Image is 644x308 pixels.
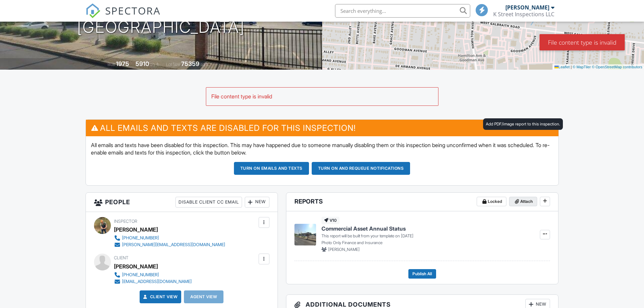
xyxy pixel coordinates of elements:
[86,120,558,136] h3: All emails and texts are disabled for this inspection!
[335,4,470,18] input: Search everything...
[206,88,438,105] div: File content type is invalid
[142,293,178,300] a: Client View
[116,60,129,67] div: 1975
[114,261,158,271] div: [PERSON_NAME]
[114,241,225,248] a: [PERSON_NAME][EMAIL_ADDRESS][DOMAIN_NAME]
[166,62,180,67] span: Lot Size
[312,162,410,175] button: Turn on and Requeue Notifications
[573,65,591,69] a: © MapTiler
[114,235,225,241] a: [PHONE_NUMBER]
[16,1,306,37] h1: [STREET_ADDRESS][PERSON_NAME] [GEOGRAPHIC_DATA]
[86,9,161,23] a: SPECTORA
[105,3,161,18] span: SPECTORA
[493,11,554,18] div: K Street Inspections LLC
[245,197,269,208] div: New
[554,65,570,69] a: Leaflet
[114,278,192,285] a: [EMAIL_ADDRESS][DOMAIN_NAME]
[114,271,192,278] a: [PHONE_NUMBER]
[122,242,225,247] div: [PERSON_NAME][EMAIL_ADDRESS][DOMAIN_NAME]
[175,197,242,208] div: Disable Client CC Email
[505,4,549,11] div: [PERSON_NAME]
[122,235,159,241] div: [PHONE_NUMBER]
[91,141,553,157] p: All emails and texts have been disabled for this inspection. This may have happened due to someon...
[150,62,160,67] span: sq. ft.
[86,3,100,18] img: The Best Home Inspection Software - Spectora
[86,193,278,212] h3: People
[114,219,137,224] span: Inspector
[136,60,149,67] div: 5910
[200,62,209,67] span: sq.ft.
[122,279,192,284] div: [EMAIL_ADDRESS][DOMAIN_NAME]
[571,65,572,69] span: |
[114,255,128,260] span: Client
[592,65,642,69] a: © OpenStreetMap contributors
[108,62,115,67] span: Built
[114,224,158,235] div: [PERSON_NAME]
[540,34,625,50] div: File content type is invalid
[181,60,199,67] div: 75359
[122,272,159,278] div: [PHONE_NUMBER]
[234,162,309,175] button: Turn on emails and texts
